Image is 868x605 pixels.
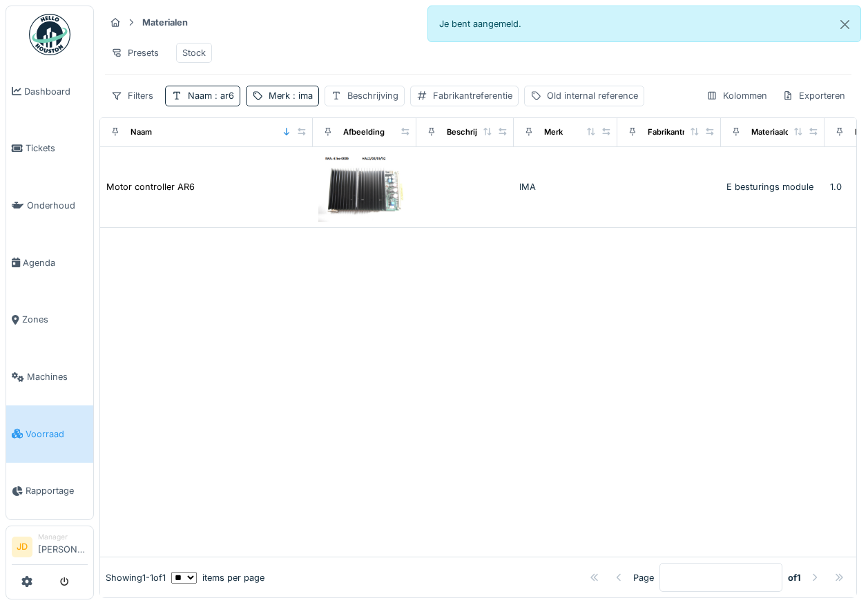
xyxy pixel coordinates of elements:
[318,153,411,222] img: Motor controller AR6
[269,89,313,102] div: Merk
[343,126,385,138] div: Afbeelding
[106,180,195,193] div: Motor controller AR6
[788,571,801,584] strong: of 1
[290,90,313,101] span: : ima
[137,16,193,29] strong: Materialen
[427,6,862,42] div: Je bent aangemeld.
[12,537,32,557] li: JD
[751,126,821,138] div: Materiaalcategorie
[544,126,563,138] div: Merk
[6,291,93,349] a: Zones
[12,532,88,565] a: JD Manager[PERSON_NAME]
[433,89,512,102] div: Fabrikantreferentie
[700,86,773,106] div: Kolommen
[6,405,93,463] a: Voorraad
[633,571,654,584] div: Page
[23,256,88,269] span: Agenda
[829,6,860,43] button: Close
[447,126,494,138] div: Beschrijving
[27,199,88,212] span: Onderhoud
[6,177,93,234] a: Onderhoud
[519,180,612,193] div: IMA
[648,126,720,138] div: Fabrikantreferentie
[26,484,88,497] span: Rapportage
[26,428,88,441] span: Voorraad
[27,370,88,383] span: Machines
[726,180,819,193] div: E besturings module
[24,85,88,98] span: Dashboard
[22,313,88,326] span: Zones
[6,463,93,520] a: Rapportage
[106,571,166,584] div: Showing 1 - 1 of 1
[347,89,398,102] div: Beschrijving
[105,43,165,63] div: Presets
[38,532,88,561] li: [PERSON_NAME]
[188,89,234,102] div: Naam
[26,142,88,155] span: Tickets
[776,86,851,106] div: Exporteren
[6,120,93,177] a: Tickets
[29,14,70,55] img: Badge_color-CXgf-gQk.svg
[38,532,88,542] div: Manager
[6,63,93,120] a: Dashboard
[6,234,93,291] a: Agenda
[131,126,152,138] div: Naam
[547,89,638,102] div: Old internal reference
[182,46,206,59] div: Stock
[105,86,160,106] div: Filters
[212,90,234,101] span: : ar6
[6,348,93,405] a: Machines
[171,571,264,584] div: items per page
